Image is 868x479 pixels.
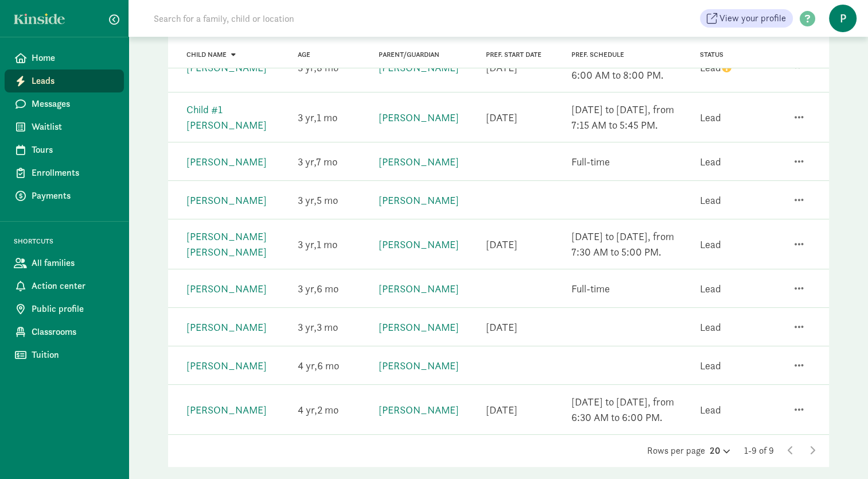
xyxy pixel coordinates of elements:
[379,359,459,372] a: [PERSON_NAME]
[186,359,267,372] a: [PERSON_NAME]
[32,189,115,203] span: Payments
[699,192,721,208] div: Lead
[379,238,459,251] a: [PERSON_NAME]
[186,51,227,59] span: Child name
[379,61,459,74] a: [PERSON_NAME]
[699,402,721,418] div: Lead
[5,252,124,275] a: All families
[317,194,338,207] span: 5
[719,11,786,25] span: View your profile
[32,256,115,270] span: All families
[298,111,317,124] span: 3
[186,103,267,132] a: Child #1 [PERSON_NAME]
[5,343,124,366] a: Tuition
[5,275,124,298] a: Action center
[186,282,267,295] a: [PERSON_NAME]
[168,444,829,458] div: Rows per page 1-9 of 9
[317,359,339,372] span: 6
[571,394,686,425] div: [DATE] to [DATE], from 6:30 AM to 6:00 PM.
[485,319,517,335] div: [DATE]
[811,424,868,479] iframe: Chat Widget
[186,320,267,334] a: [PERSON_NAME]
[571,51,624,59] span: Pref. Schedule
[485,110,517,125] div: [DATE]
[699,51,723,59] span: Status
[317,403,338,416] span: 2
[5,161,124,184] a: Enrollments
[5,298,124,320] a: Public profile
[186,403,267,416] a: [PERSON_NAME]
[699,110,721,125] div: Lead
[379,111,459,124] a: [PERSON_NAME]
[32,325,115,339] span: Classrooms
[379,282,459,295] a: [PERSON_NAME]
[571,102,686,133] div: [DATE] to [DATE], from 7:15 AM to 5:45 PM.
[379,51,439,59] a: Parent/Guardian
[829,5,857,32] span: P
[32,120,115,134] span: Waitlist
[379,403,459,416] a: [PERSON_NAME]
[699,319,721,335] div: Lead
[5,138,124,161] a: Tours
[298,238,317,251] span: 3
[485,402,517,418] div: [DATE]
[5,69,124,92] a: Leads
[32,348,115,362] span: Tuition
[5,47,124,69] a: Home
[317,320,338,334] span: 3
[379,320,459,334] a: [PERSON_NAME]
[32,74,115,88] span: Leads
[186,51,236,59] a: Child name
[298,403,317,416] span: 4
[699,237,721,252] div: Lead
[298,320,317,334] span: 3
[32,279,115,293] span: Action center
[710,444,730,458] div: 20
[571,281,610,296] div: Full-time
[485,237,517,252] div: [DATE]
[317,282,338,295] span: 6
[317,111,337,124] span: 1
[186,194,267,207] a: [PERSON_NAME]
[699,358,721,373] div: Lead
[700,9,793,28] a: View your profile
[571,154,610,169] div: Full-time
[298,194,317,207] span: 3
[5,184,124,207] a: Payments
[298,51,310,59] a: Age
[5,92,124,115] a: Messages
[186,61,267,74] a: [PERSON_NAME]
[32,143,115,157] span: Tours
[298,359,317,372] span: 4
[571,229,686,260] div: [DATE] to [DATE], from 7:30 AM to 5:00 PM.
[379,155,459,168] a: [PERSON_NAME]
[186,230,267,258] a: [PERSON_NAME] [PERSON_NAME]
[5,115,124,138] a: Waitlist
[317,238,337,251] span: 1
[699,154,721,169] div: Lead
[485,51,541,59] span: Pref. Start Date
[316,155,337,168] span: 7
[298,282,317,295] span: 3
[186,155,267,168] a: [PERSON_NAME]
[298,61,317,74] span: 3
[298,155,316,168] span: 3
[32,302,115,316] span: Public profile
[32,166,115,180] span: Enrollments
[147,7,469,30] input: Search for a family, child or location
[5,320,124,343] a: Classrooms
[32,97,115,111] span: Messages
[317,61,338,74] span: 8
[699,281,721,296] div: Lead
[379,194,459,207] a: [PERSON_NAME]
[32,51,115,65] span: Home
